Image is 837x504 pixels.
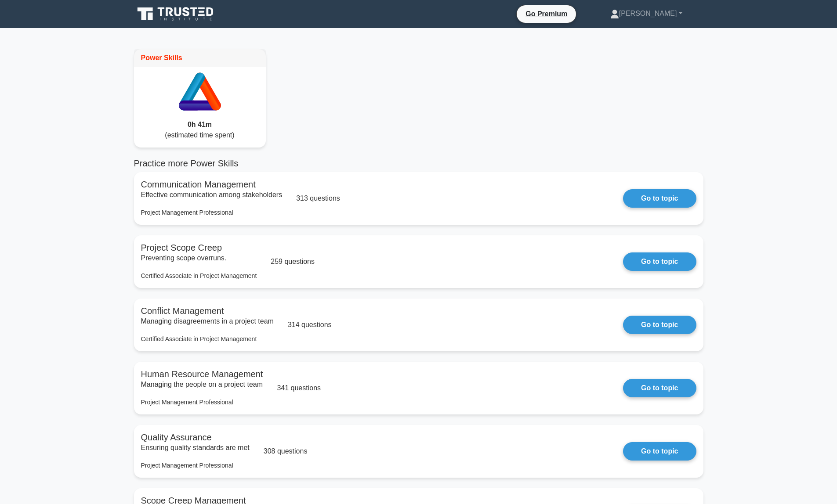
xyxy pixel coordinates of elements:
a: Go to topic [623,316,696,334]
a: Go to topic [623,252,696,271]
a: Go to topic [623,442,696,461]
div: Power Skills [134,49,266,67]
span: 0h 41m [188,121,212,128]
a: Go to topic [623,379,696,397]
a: [PERSON_NAME] [589,5,703,22]
h5: Practice more Power Skills [134,158,703,169]
span: (estimated time spent) [165,131,234,139]
a: Go to topic [623,189,696,208]
a: Go Premium [520,8,572,19]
